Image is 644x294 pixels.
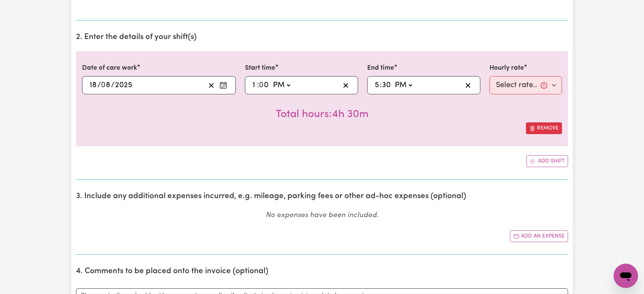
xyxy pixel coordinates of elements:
[217,80,229,91] button: Enter the date of care work
[76,267,568,276] h2: 4. Comments to be placed onto the invoice (optional)
[205,80,217,91] button: Clear date
[526,122,562,134] button: Remove this shift
[259,80,269,91] input: --
[489,63,524,73] label: Hourly rate
[257,81,259,89] span: :
[89,80,97,91] input: --
[101,81,106,89] span: 0
[276,109,369,120] span: Total hours worked: 4 hours 30 minutes
[510,230,568,242] button: Add another expense
[76,33,568,42] h2: 2. Enter the details of your shift(s)
[245,63,275,73] label: Start time
[382,80,391,91] input: --
[82,63,137,73] label: Date of care work
[266,212,379,219] em: No expenses have been included.
[374,80,380,91] input: --
[76,192,568,201] h2: 3. Include any additional expenses incurred, e.g. mileage, parking fees or other ad-hoc expenses ...
[101,80,111,91] input: --
[526,155,568,167] button: Add another shift
[115,80,133,91] input: ----
[614,264,638,288] iframe: Button to launch messaging window
[252,80,257,91] input: --
[259,81,264,89] span: 0
[367,63,394,73] label: End time
[111,81,115,89] span: /
[97,81,101,89] span: /
[380,81,382,89] span: :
